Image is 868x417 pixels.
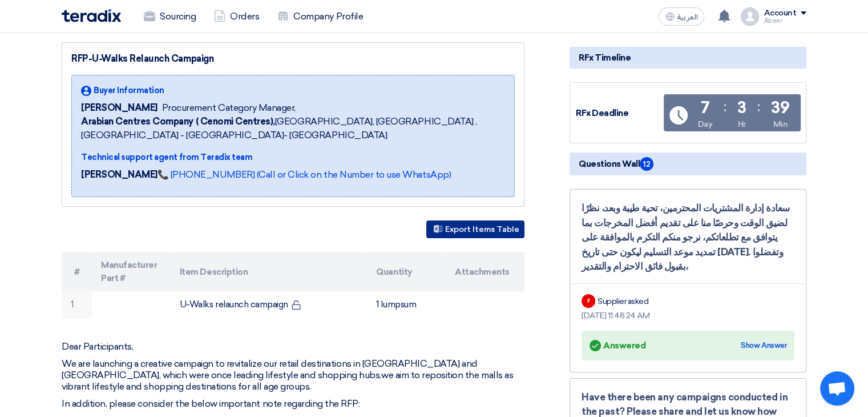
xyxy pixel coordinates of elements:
[724,97,726,117] div: :
[81,169,158,180] strong: [PERSON_NAME]
[367,252,446,291] th: Quantity
[205,4,268,29] a: Orders
[92,252,171,291] th: Manufacturer Part #
[590,338,645,354] div: Answered
[771,100,789,116] div: 39
[171,291,368,318] td: U-Walks relaunch campaign
[81,116,275,127] b: Arabian Centres Company ( Cenomi Centres),
[576,107,661,120] div: RFx Deadline
[579,157,653,171] span: Questions Wall
[757,97,760,117] div: :
[582,310,794,322] div: [DATE] 11:48:24 AM
[94,85,164,97] span: Buyer Information
[764,9,796,18] div: Account
[773,118,788,130] div: Min
[764,18,806,24] div: Abeer
[597,295,648,307] div: Supplier asked
[62,358,524,392] p: We are launching a creative campaign to revitalize our retail destinations in [GEOGRAPHIC_DATA] a...
[659,7,704,26] button: العربية
[81,115,505,142] span: [GEOGRAPHIC_DATA], [GEOGRAPHIC_DATA] ,[GEOGRAPHIC_DATA] - [GEOGRAPHIC_DATA]- [GEOGRAPHIC_DATA]
[268,4,372,29] a: Company Profile
[62,291,92,318] td: 1
[158,169,451,180] a: 📞 [PHONE_NUMBER] (Call or Click on the Number to use WhatsApp)
[640,157,653,171] span: 12
[367,291,446,318] td: 1 lumpsum
[701,100,710,116] div: 7
[446,252,524,291] th: Attachments
[738,118,746,130] div: Hr
[426,220,524,238] button: Export Items Table
[570,47,806,69] div: RFx Timeline
[171,252,368,291] th: Item Description
[62,341,524,352] p: Dear Participants,
[162,101,296,115] span: Procurement Category Manager,
[582,201,794,274] div: سعادة إدارة المشتريات المحترمين، تحية طيبة وبعد، نظرًا لضيق الوقت وحرصًا منا على تقديم أفضل المخر...
[71,52,515,66] div: RFP-U-Walks Relaunch Campaign
[62,398,524,410] p: In addition, please consider the below important note regarding the RFP:
[677,13,697,21] span: العربية
[135,4,205,29] a: Sourcing
[741,7,759,26] img: profile_test.png
[81,151,505,163] div: Technical support agent from Teradix team
[62,252,92,291] th: #
[81,101,158,115] span: [PERSON_NAME]
[582,294,595,308] div: F
[62,9,121,22] img: Teradix logo
[737,100,746,116] div: 3
[698,118,713,130] div: Day
[820,371,854,406] div: Open chat
[741,340,786,351] div: Show Answer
